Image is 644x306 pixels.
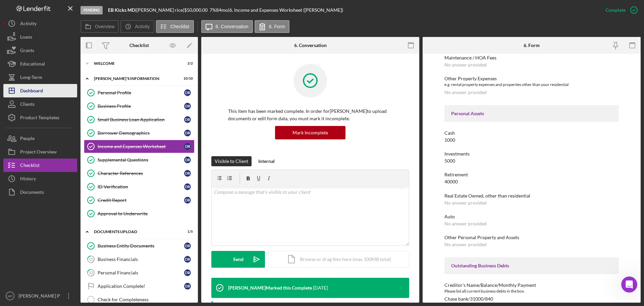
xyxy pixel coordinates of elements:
[184,243,191,249] div: d r
[3,145,77,159] button: Project Overview
[98,103,184,109] div: Business Profile
[7,100,127,125] div: Profile image for ChristinaRate your conversation[PERSON_NAME]•5h ago
[3,185,77,199] button: Documents
[605,3,626,17] div: Complete
[20,17,37,32] div: Activity
[98,117,184,122] div: Small Business Loan Application
[292,126,328,139] div: Mark Incomplete
[20,57,45,72] div: Educational
[3,30,77,44] button: Loans
[89,270,93,275] tspan: 12
[98,144,184,149] div: Income and Expenses Worksheet
[10,173,124,185] div: Archive a Project
[294,43,327,48] div: 6. Conversation
[210,7,216,13] div: 7 %
[444,214,619,219] div: Auto
[184,170,191,177] div: d r
[8,294,12,298] text: MP
[20,44,34,59] div: Grants
[599,3,641,17] button: Complete
[444,179,458,184] div: 40000
[216,24,249,29] label: 6. Conversation
[184,269,191,276] div: d r
[444,221,487,226] div: No answer provided
[84,113,195,126] a: Small Business Loan Applicationdr
[89,257,93,261] tspan: 11
[181,77,193,81] div: 10 / 10
[84,207,195,220] a: Approval to Underwrite
[184,157,191,163] div: d r
[170,24,190,29] label: Checklist
[3,17,77,30] a: Activity
[94,61,176,65] div: WELCOME
[184,116,191,123] div: d r
[84,126,195,140] a: Borrower Demographicsdr
[98,130,184,136] div: Borrower Demographics
[184,183,191,190] div: d r
[129,43,149,48] div: Checklist
[84,193,195,207] a: Credit Reportdr
[3,84,77,97] button: Dashboard
[3,97,77,111] button: Clients
[20,30,32,45] div: Loans
[3,111,77,124] a: Product Templates
[228,285,312,291] div: [PERSON_NAME] Marked this Complete
[20,84,43,99] div: Dashboard
[98,211,194,216] div: Approval to Underwrite
[275,126,345,139] button: Mark Incomplete
[108,7,135,13] b: EB Kicks MD
[70,113,89,120] div: • 5h ago
[98,184,184,189] div: ID Verification
[444,200,487,206] div: No answer provided
[156,20,194,33] button: Checklist
[451,111,612,116] div: Personal Assets
[95,24,114,29] label: Overview
[10,148,124,161] div: Update Permissions Settings
[10,185,124,198] div: How to Create a Test Project
[10,132,124,145] button: Search for help
[13,48,121,71] p: Hi [PERSON_NAME] 👋
[444,81,619,88] div: e.g. rental property expenses and properties other than your residential
[184,89,191,96] div: d r
[258,156,275,166] div: Internal
[80,6,103,14] div: Pending
[14,188,112,195] div: How to Create a Test Project
[20,71,42,86] div: Long-Term
[444,62,487,68] div: No answer provided
[84,140,195,153] a: Income and Expenses Worksheetdr
[444,282,619,288] div: Creditor's Name/Balance/Monthly Payment
[3,132,77,145] button: People
[98,243,184,249] div: Business Entity Documents
[184,7,210,13] div: $50,000.00
[524,43,540,48] div: 6. Form
[94,230,176,234] div: DOCUMENTS UPLOAD
[108,7,137,13] div: |
[184,130,191,136] div: d r
[13,13,24,24] img: logo
[84,253,195,266] a: 11Business Financialsdr
[444,235,619,240] div: Other Personal Property and Assets
[14,106,27,120] img: Profile image for Christina
[216,7,228,13] div: 84 mo
[93,11,106,24] img: Profile image for Allison
[98,257,184,262] div: Business Financials
[444,151,619,157] div: Investments
[3,159,77,172] a: Checklist
[444,288,619,295] div: Please list all current business debts in the box.
[20,172,36,187] div: History
[84,153,195,167] a: Supplemental Questionsdr
[3,172,77,185] a: History
[184,197,191,204] div: d r
[184,143,191,150] div: d r
[106,226,117,231] span: Help
[181,61,193,65] div: 2 / 2
[444,130,619,136] div: Cash
[7,90,127,126] div: Recent messageProfile image for ChristinaRate your conversation[PERSON_NAME]•5h ago
[15,226,30,231] span: Home
[444,296,493,302] div: Chase bank/31000/840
